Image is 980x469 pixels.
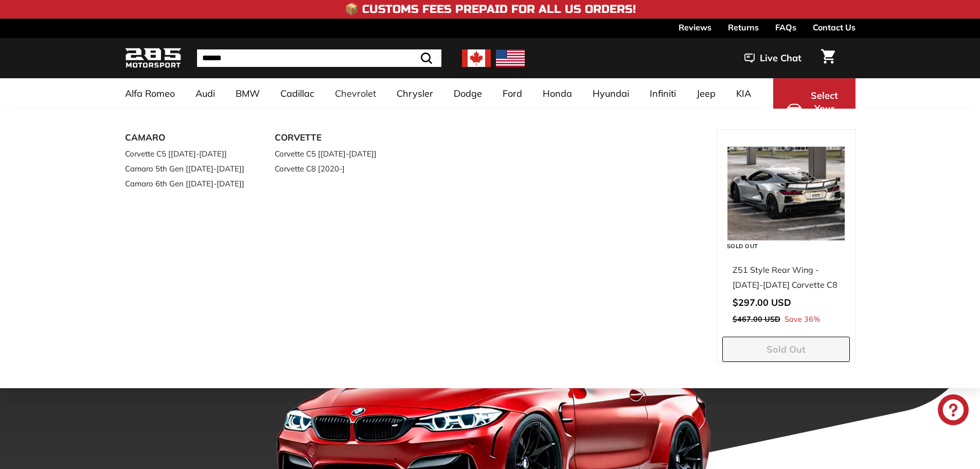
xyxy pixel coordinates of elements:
span: Sold Out [767,343,806,355]
a: FAQs [775,19,796,36]
a: Audi [185,78,225,109]
span: Select Your Vehicle [807,89,842,129]
span: $297.00 USD [733,297,791,308]
a: Camaro 6th Gen [[DATE]-[DATE]] [125,176,246,191]
input: Search [197,49,441,67]
span: Live Chat [760,51,801,65]
a: BMW [225,78,270,109]
a: Corvette C8 [2020-] [275,161,396,176]
div: Sold Out [723,240,762,252]
a: Sold Out Z51 Style Rear Wing - [DATE]-[DATE] Corvette C8 Save 36% [722,130,850,337]
a: Returns [728,19,759,36]
a: CORVETTE [275,129,396,146]
a: Chrysler [386,78,443,109]
a: Corvette C5 [[DATE]-[DATE]] [275,146,396,161]
a: Alfa Romeo [115,78,185,109]
a: Dodge [443,78,492,109]
span: $467.00 USD [733,315,780,324]
a: Honda [532,78,582,109]
h4: 📦 Customs Fees Prepaid for All US Orders! [345,3,636,15]
a: Corvette C5 [[DATE]-[DATE]] [125,146,246,161]
a: KIA [726,78,761,109]
a: Cart [815,41,841,76]
button: Live Chat [731,45,815,71]
a: Reviews [679,19,711,36]
a: Contact Us [813,19,856,36]
a: Ford [492,78,532,109]
a: Infiniti [639,78,686,109]
div: Z51 Style Rear Wing - [DATE]-[DATE] Corvette C8 [733,263,840,292]
a: Hyundai [582,78,639,109]
a: Cadillac [270,78,325,109]
a: CAMARO [125,129,246,146]
a: Camaro 5th Gen [[DATE]-[DATE]] [125,161,246,176]
button: Sold Out [722,337,850,362]
inbox-online-store-chat: Shopify online store chat [935,394,972,428]
a: Jeep [686,78,726,109]
span: Save 36% [785,313,820,326]
a: Chevrolet [325,78,386,109]
img: Logo_285_Motorsport_areodynamics_components [125,46,182,71]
